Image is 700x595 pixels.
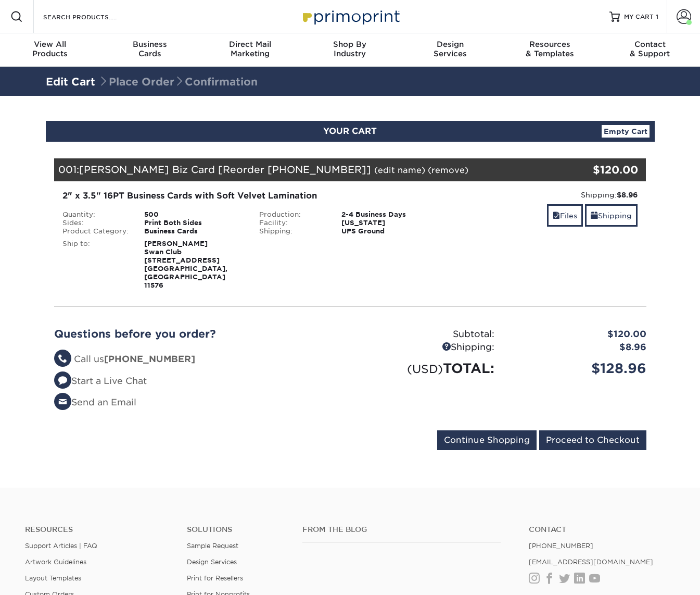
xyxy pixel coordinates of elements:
span: Business [100,40,200,49]
div: $120.00 [548,162,639,178]
input: Continue Shopping [437,430,537,450]
img: Primoprint [298,5,402,28]
a: Layout Templates [25,574,81,582]
a: Direct MailMarketing [200,33,300,67]
div: $128.96 [502,358,654,378]
a: Start a Live Chat [54,376,147,386]
span: Place Order Confirmation [98,76,258,88]
span: YOUR CART [323,126,377,136]
div: Ship to: [55,240,137,290]
div: $8.96 [502,341,654,354]
div: Sides: [55,219,137,227]
div: & Support [600,40,700,58]
div: Shipping: [456,190,638,200]
a: Files [547,204,583,227]
strong: [PHONE_NUMBER] [104,354,195,364]
div: Shipping: [350,341,502,354]
div: Industry [300,40,400,58]
div: & Templates [500,40,600,58]
span: [PERSON_NAME] Biz Card [Reorder [PHONE_NUMBER]] [79,164,371,175]
div: 500 [136,210,251,219]
div: Production: [251,210,334,219]
div: [US_STATE] [334,219,449,227]
small: (USD) [407,362,443,376]
li: Call us [54,353,342,366]
div: TOTAL: [350,358,502,378]
a: Contact [529,525,675,534]
h4: Resources [25,525,171,534]
strong: [PERSON_NAME] Swan Club [STREET_ADDRESS] [GEOGRAPHIC_DATA], [GEOGRAPHIC_DATA] 11576 [144,240,227,289]
a: [PHONE_NUMBER] [529,542,593,550]
strong: $8.96 [617,191,638,199]
div: Product Category: [55,227,137,235]
span: Direct Mail [200,40,300,49]
div: Print Both Sides [136,219,251,227]
a: Support Articles | FAQ [25,542,97,550]
a: Shop ByIndustry [300,33,400,67]
div: Services [400,40,500,58]
span: Design [400,40,500,49]
span: 1 [656,13,658,20]
a: Resources& Templates [500,33,600,67]
span: Contact [600,40,700,49]
span: MY CART [624,13,654,21]
h2: Questions before you order? [54,328,342,340]
a: Edit Cart [46,76,95,88]
span: files [553,212,560,220]
a: Sample Request [187,542,238,550]
a: [EMAIL_ADDRESS][DOMAIN_NAME] [529,558,653,566]
h4: Solutions [187,525,287,534]
span: shipping [591,212,598,220]
a: BusinessCards [100,33,200,67]
a: Artwork Guidelines [25,558,86,566]
div: Shipping: [251,227,334,235]
a: Contact& Support [600,33,700,67]
a: Empty Cart [602,125,650,138]
div: Quantity: [55,210,137,219]
input: SEARCH PRODUCTS..... [42,10,144,23]
div: UPS Ground [334,227,449,235]
a: Print for Resellers [187,574,243,582]
input: Proceed to Checkout [539,430,646,450]
div: 2" x 3.5" 16PT Business Cards with Soft Velvet Lamination [62,190,441,202]
a: Send an Email [54,397,136,407]
a: DesignServices [400,33,500,67]
div: Cards [100,40,200,58]
div: 2-4 Business Days [334,210,449,219]
span: Resources [500,40,600,49]
div: $120.00 [502,328,654,341]
div: 001: [54,158,548,181]
div: Subtotal: [350,328,502,341]
a: (edit name) [374,165,425,175]
a: Shipping [585,204,638,227]
div: Facility: [251,219,334,227]
div: Marketing [200,40,300,58]
a: (remove) [428,165,468,175]
a: Design Services [187,558,237,566]
h4: From the Blog [302,525,501,534]
span: Shop By [300,40,400,49]
div: Business Cards [136,227,251,235]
